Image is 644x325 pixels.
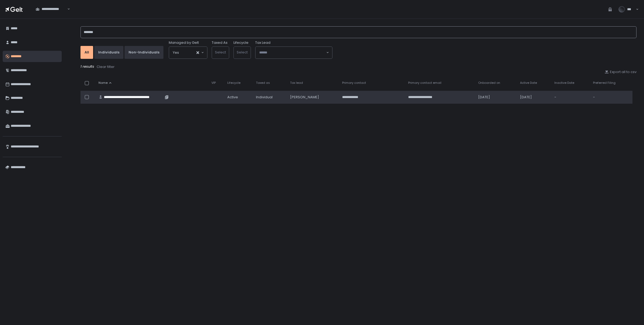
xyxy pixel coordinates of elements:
[554,81,574,85] span: Inactive Date
[255,40,270,45] span: Tax Lead
[256,81,270,85] span: Taxed as
[85,50,89,55] div: All
[256,95,284,100] div: Individual
[290,81,303,85] span: Tax lead
[605,70,636,74] button: Export all to csv
[554,95,587,100] div: -
[32,3,70,15] div: Search for option
[169,40,199,45] span: Managed by Gelt
[237,50,248,55] span: Select
[94,46,123,59] button: Individuals
[233,40,248,45] label: Lifecycle
[520,95,548,100] div: [DATE]
[80,64,636,70] div: 1 results
[342,81,366,85] span: Primary contact
[98,81,108,85] span: Name
[593,95,629,100] div: -
[593,81,616,85] span: Preferred Filing
[408,81,441,85] span: Primary contact email
[196,51,199,54] button: Clear Selected
[259,50,326,55] input: Search for option
[215,50,226,55] span: Select
[255,47,332,59] div: Search for option
[227,95,238,100] span: active
[520,81,537,85] span: Active Date
[211,81,216,85] span: VIP
[478,81,500,85] span: Onboarded on
[173,50,179,55] span: Yes
[227,81,240,85] span: Lifecycle
[478,95,514,100] div: [DATE]
[169,47,207,59] div: Search for option
[80,46,93,59] button: All
[129,50,159,55] div: Non-Individuals
[125,46,163,59] button: Non-Individuals
[290,95,336,100] div: [PERSON_NAME]
[96,64,115,70] button: Clear filter
[179,50,196,55] input: Search for option
[98,50,119,55] div: Individuals
[66,6,67,12] input: Search for option
[97,64,115,69] div: Clear filter
[212,40,228,45] label: Taxed As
